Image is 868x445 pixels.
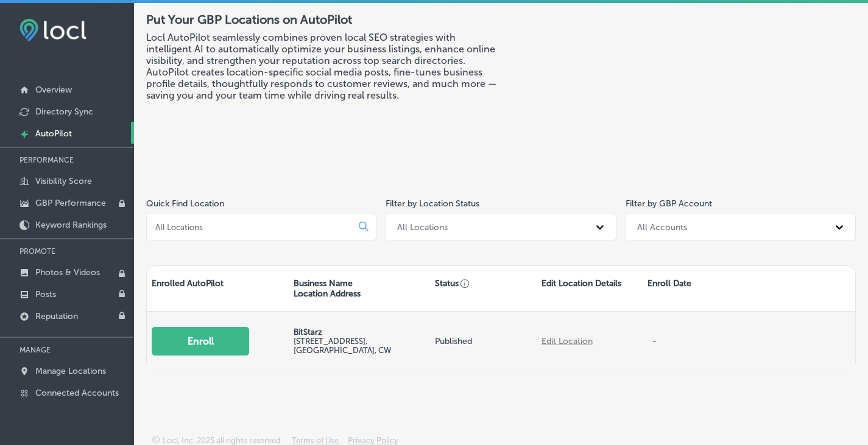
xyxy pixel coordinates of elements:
p: Photos & Videos [35,267,100,278]
h2: Put Your GBP Locations on AutoPilot [146,12,501,27]
div: Business Name Location Address [289,266,431,311]
a: Edit Location [542,336,593,346]
p: GBP Performance [35,198,106,208]
p: AutoPilot [35,128,72,139]
div: Edit Location Details [537,266,643,311]
p: Connected Accounts [35,388,119,398]
p: BitStarz [294,328,426,337]
p: Posts [35,289,56,300]
p: Keyword Rankings [35,220,107,230]
div: Status [430,266,536,311]
div: Enroll Date [643,266,749,311]
iframe: Locl: AutoPilot Overview [572,12,856,172]
label: Filter by Location Status [386,198,479,209]
img: fda3e92497d09a02dc62c9cd864e3231.png [19,19,86,41]
p: Overview [35,85,72,95]
div: All Locations [397,222,448,233]
label: Filter by GBP Account [626,198,712,209]
div: Enrolled AutoPilot [147,266,289,311]
p: Published [435,336,531,346]
label: Quick Find Location [146,198,224,209]
p: - [647,324,675,359]
label: [STREET_ADDRESS] , [GEOGRAPHIC_DATA], CW [294,337,391,355]
button: Enroll [152,327,249,356]
h3: Locl AutoPilot seamlessly combines proven local SEO strategies with intelligent AI to automatical... [146,32,501,101]
p: Visibility Score [35,176,92,186]
div: All Accounts [637,222,687,233]
p: Locl, Inc. 2025 all rights reserved. [163,436,283,445]
p: Reputation [35,311,78,321]
input: All Locations [154,222,349,233]
p: Directory Sync [35,107,93,117]
p: Manage Locations [35,366,106,376]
